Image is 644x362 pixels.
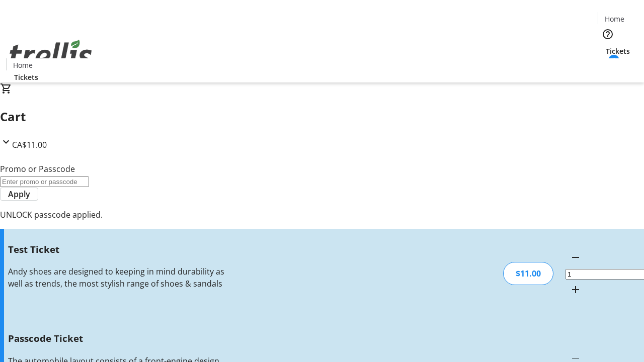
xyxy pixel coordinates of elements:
span: Home [13,60,33,70]
div: $11.00 [503,262,553,285]
a: Tickets [6,72,46,82]
div: Andy shoes are designed to keeping in mind durability as well as trends, the most stylish range o... [8,265,228,290]
span: Tickets [14,72,38,82]
a: Home [7,60,39,70]
span: CA$11.00 [12,139,47,150]
span: Tickets [606,46,630,56]
button: Cart [598,56,618,76]
button: Decrement by one [566,247,586,267]
img: Orient E2E Organization LWHmJ57qa7's Logo [6,29,96,79]
span: Apply [8,188,30,200]
span: Home [605,14,624,24]
button: Help [598,24,618,44]
h3: Test Ticket [8,242,228,256]
a: Home [598,14,630,24]
a: Tickets [598,46,638,56]
button: Increment by one [566,280,586,300]
h3: Passcode Ticket [8,331,228,345]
